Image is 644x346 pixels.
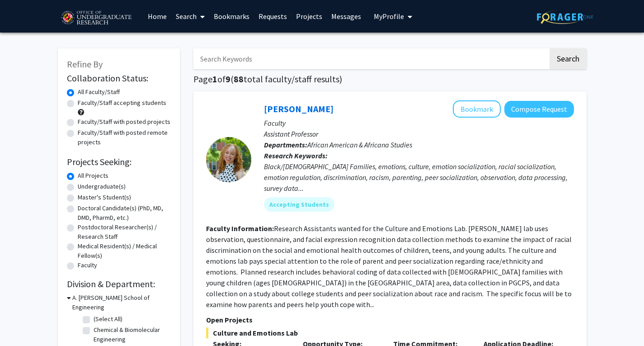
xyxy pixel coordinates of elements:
label: Faculty/Staff with posted projects [78,117,170,127]
span: Refine By [67,58,103,70]
label: Faculty/Staff with posted remote projects [78,128,171,147]
span: African American & Africana Studies [307,140,412,149]
img: University of Maryland Logo [58,7,134,29]
span: 88 [234,73,244,85]
span: 1 [212,73,217,85]
h2: Projects Seeking: [67,156,171,167]
span: 9 [226,73,230,85]
a: Messages [327,0,366,32]
b: Departments: [264,140,307,149]
fg-read-more: Research Assistants wanted for the Culture and Emotions Lab. [PERSON_NAME] lab uses observation, ... [206,224,572,309]
iframe: Chat [7,305,38,339]
label: All Faculty/Staff [78,87,120,97]
a: Home [143,0,171,32]
label: Master's Student(s) [78,193,131,202]
button: Add Angel Dunbar to Bookmarks [453,100,501,118]
a: Requests [254,0,291,32]
label: Postdoctoral Researcher(s) / Research Staff [78,223,171,242]
label: All Projects [78,171,108,180]
button: Search [550,48,587,69]
span: Culture and Emotions Lab [206,327,574,338]
h2: Division & Department: [67,279,171,289]
label: Chemical & Biomolecular Engineering [94,325,169,344]
b: Faculty Information: [206,224,274,233]
div: Black/[DEMOGRAPHIC_DATA] Families, emotions, culture, emotion socialization, racial socialization... [264,161,574,194]
span: My Profile [374,12,404,21]
a: Search [171,0,209,32]
label: Doctoral Candidate(s) (PhD, MD, DMD, PharmD, etc.) [78,204,171,223]
label: Medical Resident(s) / Medical Fellow(s) [78,242,171,261]
p: Assistant Professor [264,128,574,139]
label: Undergraduate(s) [78,182,126,191]
a: Bookmarks [209,0,254,32]
h3: A. [PERSON_NAME] School of Engineering [72,293,171,312]
p: Open Projects [206,314,574,325]
img: ForagerOne Logo [537,10,593,24]
h1: Page of ( total faculty/staff results) [193,74,587,85]
input: Search Keywords [193,48,548,69]
label: (Select All) [94,314,122,324]
p: Faculty [264,118,574,128]
a: Projects [291,0,327,32]
b: Research Keywords: [264,151,328,160]
mat-chip: Accepting Students [264,197,334,212]
a: [PERSON_NAME] [264,103,334,114]
h2: Collaboration Status: [67,73,171,84]
label: Faculty [78,261,97,270]
label: Faculty/Staff accepting students [78,98,166,108]
button: Compose Request to Angel Dunbar [504,101,574,118]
